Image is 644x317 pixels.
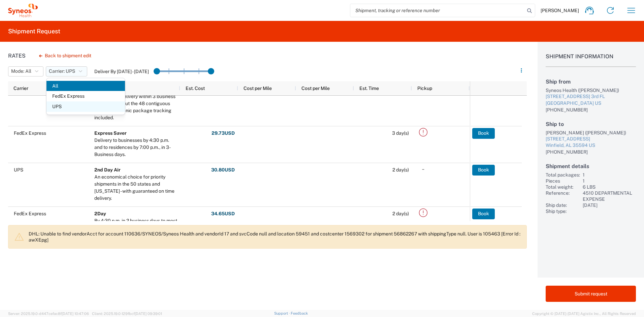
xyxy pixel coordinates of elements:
[49,68,75,74] span: Carrier: UPS
[8,53,26,59] h1: Rates
[392,211,409,216] span: 2 day(s)
[244,86,272,91] span: Cost per Mile
[583,184,636,190] div: 6 LBS
[546,100,636,107] div: [GEOGRAPHIC_DATA] US
[546,286,636,302] button: Submit request
[541,7,579,13] span: [PERSON_NAME]
[546,208,580,214] div: Ship type:
[46,91,125,101] span: FedEx Express
[94,130,127,136] b: Express Saver
[583,202,636,208] div: [DATE]
[13,86,28,91] span: Carrier
[8,66,43,76] button: Mode: All
[546,142,636,149] div: Winfield, AL 35594 US
[11,68,31,74] span: Mode: All
[211,128,235,139] button: 29.73USD
[546,93,636,100] div: [STREET_ADDRESS] 3rd FL
[291,311,308,315] a: Feedback
[472,128,495,139] button: Book
[211,165,235,176] button: 30.80USD
[211,211,235,217] strong: 34.65 USD
[14,211,46,216] span: FedEx Express
[46,81,125,91] span: All
[94,217,177,231] div: By 4:30 p.m. in 2 business days to most areas (by 7 p.m. to residences).
[546,136,636,149] a: [STREET_ADDRESS]Winfield, AL 35594 US
[583,172,636,178] div: 1
[546,136,636,142] div: [STREET_ADDRESS]
[211,167,235,173] strong: 30.80 USD
[546,107,636,113] div: [PHONE_NUMBER]
[546,53,636,67] h1: Shipment Information
[274,311,291,315] a: Support
[94,173,177,202] div: An economical choice for priority shipments in the 50 states and Puerto Rico - with guaranteed on...
[417,86,432,91] span: Pickup
[46,101,125,112] span: UPS
[546,87,636,93] div: Syneos Health ([PERSON_NAME])
[212,130,235,136] strong: 29.73 USD
[546,202,580,208] div: Ship date:
[532,311,636,317] span: Copyright © [DATE]-[DATE] Agistix Inc., All Rights Reserved
[546,184,580,190] div: Total weight:
[546,121,636,127] h2: Ship to
[583,190,636,202] div: 4510 DEPARTMENTAL EXPENSE
[472,209,495,219] button: Book
[94,211,106,216] b: 2Day
[8,27,60,35] h2: Shipment Request
[94,137,177,158] div: Delivery to businesses by 4:30 p.m. and to residences by 7:00 p.m., in 3-Business days.
[359,86,379,91] span: Est. Time
[472,165,495,176] button: Book
[392,130,409,136] span: 3 day(s)
[135,312,162,316] span: [DATE] 09:39:01
[392,167,409,172] span: 2 day(s)
[546,163,636,169] h2: Shipment details
[546,130,636,136] div: [PERSON_NAME] ([PERSON_NAME])
[46,66,87,76] button: Carrier: UPS
[211,209,235,219] button: 34.65USD
[94,68,149,74] label: Deliver By [DATE] - [DATE]
[29,231,521,243] p: DHL: Unable to find vendorAcct for account 110636/SYNEOS/Syneos Health and vendorId 17 and svcCod...
[546,172,580,178] div: Total packages:
[186,86,205,91] span: Est. Cost
[94,93,177,121] div: Guaranteed delivery within 3 business days throughout the 48 contiguous states. Electronic packag...
[546,190,580,202] div: Reference:
[546,149,636,155] div: [PHONE_NUMBER]
[301,86,330,91] span: Cost per Mile
[34,50,97,62] button: Back to shipment edit
[546,93,636,106] a: [STREET_ADDRESS] 3rd FL[GEOGRAPHIC_DATA] US
[62,312,89,316] span: [DATE] 10:47:06
[14,167,23,172] span: UPS
[92,312,162,316] span: Client: 2025.19.0-129fbcf
[583,178,636,184] div: 1
[350,4,525,17] input: Shipment, tracking or reference number
[14,130,46,136] span: FedEx Express
[546,178,580,184] div: Pieces
[8,312,89,316] span: Server: 2025.19.0-d447cefac8f
[94,167,121,172] b: 2nd Day Air
[546,78,636,85] h2: Ship from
